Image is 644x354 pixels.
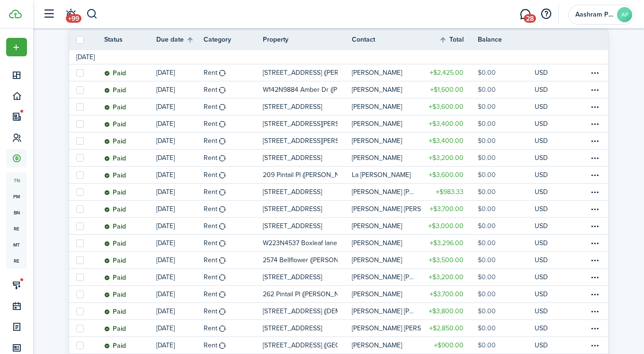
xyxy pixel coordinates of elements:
p: [STREET_ADDRESS] [263,221,322,231]
table-info-title: [PERSON_NAME] [PERSON_NAME] [352,204,454,214]
table-amount-title: $3,000.00 [428,221,464,231]
a: [STREET_ADDRESS] [263,320,352,336]
img: TenantCloud [9,9,22,18]
status: Paid [104,240,126,248]
table-amount-description: $0.00 [478,85,496,95]
table-profile-info-text: [PERSON_NAME] [PERSON_NAME] [352,188,415,196]
a: Paid [104,150,156,166]
p: [DATE] [156,289,175,299]
table-amount-description: $0.00 [478,187,496,197]
p: W142N9884 Amber Dr ([PERSON_NAME]) [263,85,338,95]
a: Paid [104,269,156,285]
a: USD [535,303,561,319]
a: $983.33 [421,184,478,200]
p: [DATE] [156,102,175,112]
status: Paid [104,206,126,213]
table-info-title: Rent [204,340,217,350]
p: [STREET_ADDRESS] [263,272,322,282]
a: USD [535,64,561,81]
a: [PERSON_NAME] [352,98,421,115]
a: USD [535,184,561,200]
a: $0.00 [478,337,535,354]
p: [STREET_ADDRESS] [263,323,322,333]
p: [DATE] [156,204,175,214]
status: Paid [104,223,126,230]
a: W223N4537 Boxleaf lane ([PERSON_NAME]) [263,235,352,251]
a: [DATE] [156,286,204,302]
a: [DATE] [156,269,204,285]
table-amount-title: $983.33 [436,187,464,197]
table-amount-title: $900.00 [434,340,464,350]
a: $0.00 [478,286,535,302]
p: USD [535,68,548,78]
a: USD [535,269,561,285]
a: [DATE] [156,98,204,115]
a: [PERSON_NAME] [352,252,421,268]
p: [STREET_ADDRESS][PERSON_NAME] [263,119,338,129]
a: Rent [204,133,263,149]
table-amount-description: $0.00 [478,136,496,146]
a: Paid [104,98,156,115]
p: [STREET_ADDRESS] [263,102,322,112]
a: [STREET_ADDRESS] [263,269,352,285]
table-profile-info-text: [PERSON_NAME] [352,137,402,145]
button: Open resource center [538,6,554,22]
a: $0.00 [478,64,535,81]
p: USD [535,204,548,214]
p: USD [535,221,548,231]
a: [PERSON_NAME] [352,133,421,149]
p: USD [535,170,548,180]
p: [DATE] [156,340,175,350]
status: Paid [104,172,126,179]
a: [PERSON_NAME] [352,115,421,132]
p: [STREET_ADDRESS] [263,187,322,197]
a: [PERSON_NAME] [352,235,421,251]
status: Paid [104,308,126,316]
p: [STREET_ADDRESS][PERSON_NAME] [263,136,338,146]
a: USD [535,252,561,268]
a: USD [535,235,561,251]
avatar-text: AP [617,7,632,22]
table-amount-title: $3,200.00 [429,272,464,282]
p: USD [535,102,548,112]
p: W223N4537 Boxleaf lane ([PERSON_NAME]) [263,238,338,248]
a: Rent [204,201,263,217]
a: Rent [204,235,263,251]
a: Messaging [516,2,534,27]
table-amount-description: $0.00 [478,306,496,316]
p: [STREET_ADDRESS] [263,153,322,163]
p: [DATE] [156,255,175,265]
table-amount-title: $3,700.00 [429,289,464,299]
table-amount-title: $2,850.00 [429,323,464,333]
a: USD [535,81,561,98]
p: USD [535,255,548,265]
a: La [PERSON_NAME] [352,167,421,183]
status: Paid [104,104,126,111]
a: Paid [104,201,156,217]
a: Paid [104,133,156,149]
a: [DATE] [156,133,204,149]
a: Paid [104,64,156,81]
a: $3,200.00 [421,269,478,285]
span: 28 [524,14,536,23]
a: Rent [204,184,263,200]
a: Paid [104,303,156,319]
p: USD [535,119,548,129]
a: Paid [104,286,156,302]
table-profile-info-text: [PERSON_NAME] [352,86,402,94]
a: $0.00 [478,303,535,319]
a: Rent [204,64,263,81]
table-amount-description: $0.00 [478,272,496,282]
a: Paid [104,184,156,200]
a: $3,200.00 [421,150,478,166]
a: [STREET_ADDRESS] ([DEMOGRAPHIC_DATA]) [263,303,352,319]
a: Paid [104,235,156,251]
p: USD [535,153,548,163]
a: [PERSON_NAME] [352,64,421,81]
span: re [6,221,27,237]
a: [DATE] [156,337,204,354]
table-info-title: Rent [204,102,217,112]
span: re [6,253,27,269]
table-amount-description: $0.00 [478,102,496,112]
table-info-title: Rent [204,221,217,231]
